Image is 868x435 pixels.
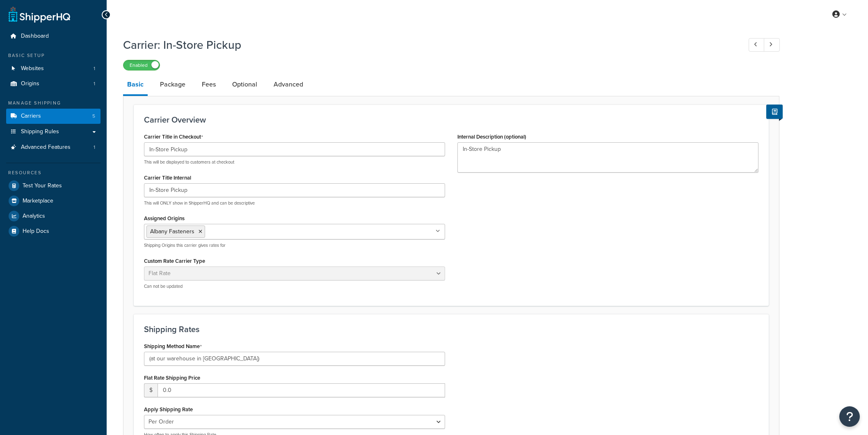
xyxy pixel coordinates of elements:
div: Basic Setup [6,52,101,59]
span: $ [144,383,158,397]
textarea: In-Store Pickup [457,142,758,173]
label: Carrier Title in Checkout [144,134,203,140]
label: Flat Rate Shipping Price [144,375,200,381]
label: Shipping Method Name [144,343,202,350]
h3: Carrier Overview [144,115,758,124]
a: Advanced Features1 [6,140,101,155]
span: Albany Fasteners [150,227,194,236]
p: This will be displayed to customers at checkout [144,159,445,165]
a: Analytics [6,209,101,223]
p: Shipping Origins this carrier gives rates for [144,242,445,248]
span: 5 [92,113,95,120]
a: Previous Record [749,38,765,52]
a: Help Docs [6,224,101,239]
h1: Carrier: In-Store Pickup [123,37,733,53]
span: Advanced Features [21,144,71,151]
button: Open Resource Center [839,406,860,427]
p: This will ONLY show in ShipperHQ and can be descriptive [144,200,445,206]
label: Internal Description (optional) [457,134,526,140]
a: Basic [123,75,148,96]
a: Marketplace [6,194,101,208]
div: Manage Shipping [6,100,101,107]
span: Help Docs [23,228,49,235]
a: Test Your Rates [6,178,101,193]
label: Enabled [123,60,160,70]
label: Apply Shipping Rate [144,406,193,412]
p: Can not be updated [144,283,445,289]
a: Origins1 [6,76,101,91]
a: Fees [198,75,220,94]
span: Test Your Rates [23,182,62,189]
a: Websites1 [6,61,101,76]
a: Dashboard [6,29,101,44]
span: 1 [94,80,95,87]
span: Shipping Rules [21,128,59,135]
span: Origins [21,80,39,87]
a: Carriers5 [6,109,101,124]
a: Package [156,75,190,94]
h3: Shipping Rates [144,325,758,334]
a: Optional [228,75,261,94]
a: Next Record [764,38,780,52]
label: Carrier Title Internal [144,175,191,181]
span: Websites [21,65,44,72]
label: Assigned Origins [144,215,185,221]
li: Origins [6,76,101,91]
span: Dashboard [21,33,49,40]
span: Carriers [21,113,41,120]
label: Custom Rate Carrier Type [144,258,205,264]
span: 1 [94,65,95,72]
span: Marketplace [23,198,53,205]
a: Shipping Rules [6,124,101,139]
li: Websites [6,61,101,76]
span: 1 [94,144,95,151]
span: Analytics [23,213,45,220]
div: Resources [6,169,101,176]
button: Show Help Docs [766,105,783,119]
a: Advanced [270,75,307,94]
li: Advanced Features [6,140,101,155]
li: Carriers [6,109,101,124]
